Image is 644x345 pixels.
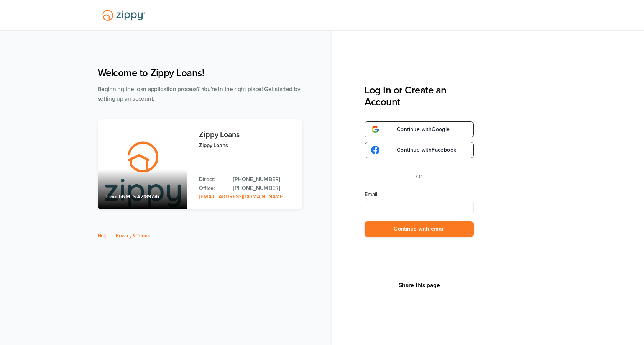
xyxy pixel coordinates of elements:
a: Email Address: zippyguide@zippymh.com [199,193,284,200]
h3: Log In or Create an Account [365,84,474,108]
a: Help [98,233,108,239]
img: Lender Logo [98,7,149,24]
a: google-logoContinue withFacebook [365,142,474,158]
img: google-logo [371,125,379,134]
p: Zippy Loans [199,141,294,150]
a: Office Phone: 512-975-2947 [233,184,294,193]
p: Or [416,172,422,181]
a: google-logoContinue withGoogle [365,121,474,137]
a: Direct Phone: 512-975-2947 [233,175,294,184]
span: NMLS #2189776 [122,193,159,200]
span: Branch [105,193,122,200]
span: Continue with Facebook [389,147,456,153]
p: Direct: [199,175,225,184]
span: Beginning the loan application process? You're in the right place! Get started by setting up an a... [98,86,301,102]
h1: Welcome to Zippy Loans! [98,67,302,79]
p: Office: [199,184,225,193]
button: Share This Page [396,281,442,289]
button: Continue with email [365,221,474,237]
h3: Zippy Loans [199,131,294,139]
input: Email Address [365,200,474,215]
a: Privacy & Terms [116,233,150,239]
label: Email [365,191,474,198]
span: Continue with Google [389,127,450,132]
img: google-logo [371,146,379,154]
